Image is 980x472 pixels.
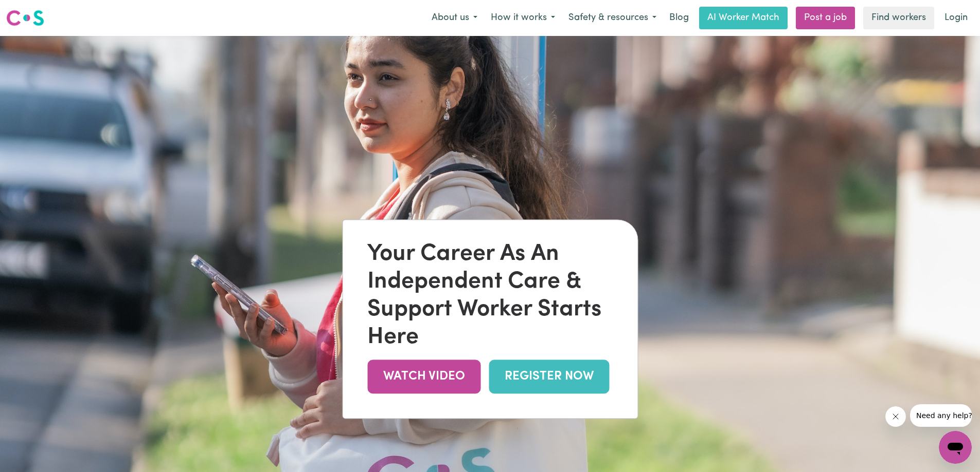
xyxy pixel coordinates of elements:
a: REGISTER NOW [489,360,609,393]
div: Your Career As An Independent Care & Support Worker Starts Here [367,241,613,352]
a: Login [938,7,974,29]
a: WATCH VIDEO [367,360,480,393]
button: About us [425,7,484,29]
span: Need any help? [6,7,62,15]
a: Blog [663,7,695,29]
a: AI Worker Match [699,7,788,29]
a: Post a job [796,7,855,29]
button: Safety & resources [562,7,663,29]
a: Find workers [863,7,934,29]
iframe: Close message [885,406,906,427]
iframe: Button to launch messaging window [939,431,972,464]
button: How it works [484,7,562,29]
a: Careseekers logo [6,6,44,30]
iframe: Message from company [910,404,972,427]
img: Careseekers logo [6,9,44,27]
